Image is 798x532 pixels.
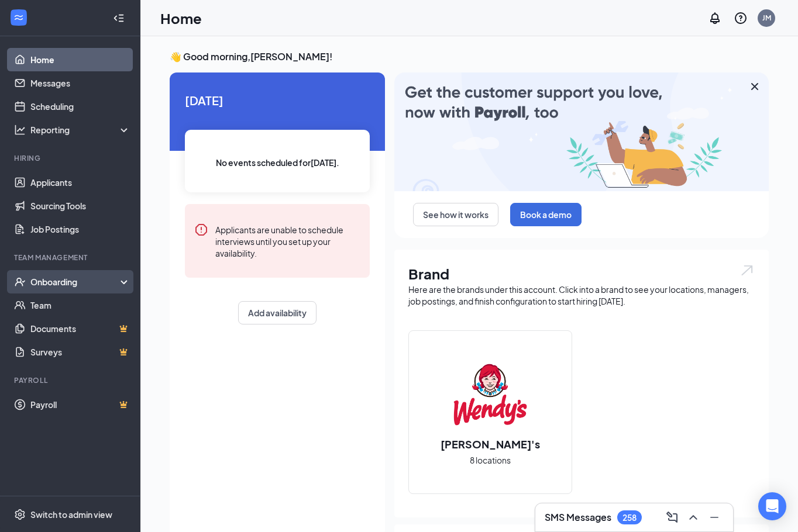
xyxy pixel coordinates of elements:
button: ChevronUp [684,508,703,527]
button: Minimize [705,508,724,527]
h3: 👋 Good morning, [PERSON_NAME] ! [170,50,769,63]
img: Wendy's [453,357,528,432]
div: 258 [622,513,637,523]
a: Scheduling [30,95,130,118]
div: Applicants are unable to schedule interviews until you set up your availability. [215,223,360,259]
a: Sourcing Tools [30,194,130,217]
a: SurveysCrown [30,340,130,364]
span: 8 locations [470,454,511,467]
a: Team [30,293,130,317]
svg: Cross [748,80,762,94]
div: Reporting [30,124,131,136]
svg: Minimize [707,510,721,524]
h1: Home [160,8,202,28]
a: Messages [30,71,130,95]
img: open.6027fd2a22e1237b5b06.svg [739,264,755,277]
button: Book a demo [510,203,582,226]
div: Switch to admin view [30,509,112,520]
span: [DATE] [185,91,370,109]
button: Add availability [238,301,317,324]
button: ComposeMessage [663,508,682,527]
div: Hiring [14,153,128,163]
div: Open Intercom Messenger [758,492,786,520]
svg: Collapse [113,12,125,24]
a: PayrollCrown [30,393,130,416]
img: payroll-large.gif [394,72,769,191]
svg: Settings [14,509,26,520]
svg: ComposeMessage [665,510,679,524]
svg: Error [194,223,208,237]
div: Team Management [14,253,128,262]
div: Onboarding [30,276,121,288]
svg: Notifications [708,11,722,25]
svg: QuestionInfo [734,11,748,25]
h1: Brand [408,264,755,284]
div: Payroll [14,375,128,385]
a: Home [30,48,130,71]
svg: ChevronUp [686,510,700,524]
button: See how it works [413,203,498,226]
div: Here are the brands under this account. Click into a brand to see your locations, managers, job p... [408,284,755,307]
span: No events scheduled for [DATE] . [216,156,339,169]
h3: SMS Messages [545,511,611,524]
svg: WorkstreamLogo [13,12,25,23]
svg: UserCheck [14,276,26,288]
div: JM [762,13,771,23]
a: DocumentsCrown [30,317,130,340]
a: Job Postings [30,217,130,241]
a: Applicants [30,171,130,194]
h2: [PERSON_NAME]'s [429,437,552,451]
svg: Analysis [14,124,26,136]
